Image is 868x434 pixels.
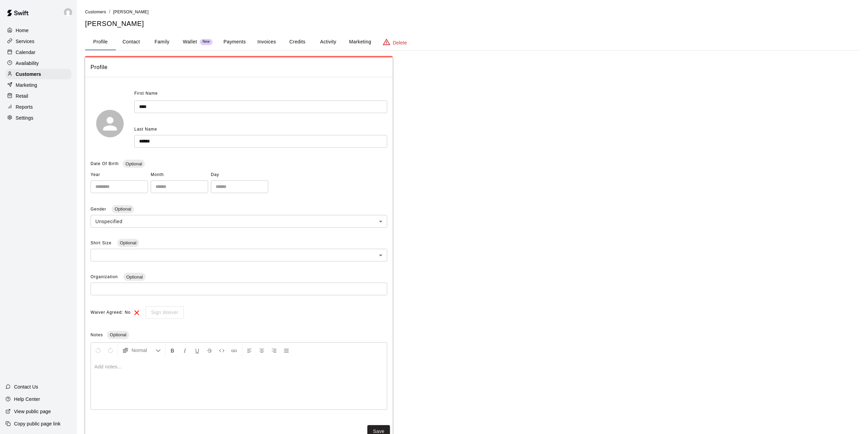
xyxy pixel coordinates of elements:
[132,347,155,354] span: Normal
[16,104,33,110] p: Reports
[216,344,228,356] button: Insert Code
[91,333,103,337] span: Notes
[14,420,60,427] p: Copy public page link
[5,69,71,79] a: Customers
[14,408,51,415] p: View public page
[85,34,860,50] div: basic tabs example
[183,38,197,45] p: Wallet
[5,36,71,46] a: Services
[16,38,35,45] p: Services
[63,5,77,19] div: Joe Florio
[91,307,131,318] span: Waiver Agreed: No
[91,169,148,180] span: Year
[204,344,215,356] button: Format Strikethrough
[228,344,240,356] button: Insert Link
[16,49,36,56] p: Calendar
[147,34,177,50] button: Family
[16,114,33,121] p: Settings
[167,344,178,356] button: Format Bold
[134,127,157,132] span: Last Name
[105,344,116,356] button: Redo
[281,344,292,356] button: Justify Align
[5,102,71,112] a: Reports
[313,34,343,50] button: Activity
[218,34,251,50] button: Payments
[5,47,71,57] a: Calendar
[119,344,164,356] button: Formatting Options
[64,8,72,16] img: Joe Florio
[393,39,407,46] p: Delete
[123,274,145,280] span: Optional
[179,344,191,356] button: Format Italics
[112,206,134,212] span: Optional
[151,169,208,180] span: Month
[141,306,184,319] div: To sign waivers in admin, this feature must be enabled in general settings
[85,8,860,16] nav: breadcrumb
[191,344,203,356] button: Format Underline
[5,113,71,123] a: Settings
[91,274,119,279] span: Organization
[109,8,110,15] li: /
[268,344,280,356] button: Right Align
[5,25,71,36] a: Home
[14,383,38,390] p: Contact Us
[244,344,255,356] button: Left Align
[134,88,158,99] span: First Name
[5,58,71,68] a: Availability
[117,240,139,245] span: Optional
[14,396,40,403] p: Help Center
[113,10,149,14] span: [PERSON_NAME]
[123,161,145,166] span: Optional
[85,34,116,50] button: Profile
[92,344,104,356] button: Undo
[91,241,113,245] span: Shirt Size
[5,91,71,101] a: Retail
[116,34,147,50] button: Contact
[5,80,71,90] a: Marketing
[91,161,119,166] span: Date Of Birth
[200,40,213,44] span: New
[16,71,41,78] p: Customers
[16,27,29,34] p: Home
[16,82,37,89] p: Marketing
[85,10,106,14] span: Customers
[91,215,387,228] div: Unspecified
[91,63,387,72] span: Profile
[85,9,106,14] a: Customers
[16,60,39,67] p: Availability
[16,93,28,99] p: Retail
[91,207,108,212] span: Gender
[211,169,268,180] span: Day
[107,332,129,337] span: Optional
[282,34,313,50] button: Credits
[343,34,377,50] button: Marketing
[256,344,268,356] button: Center Align
[85,19,860,28] h5: [PERSON_NAME]
[251,34,282,50] button: Invoices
